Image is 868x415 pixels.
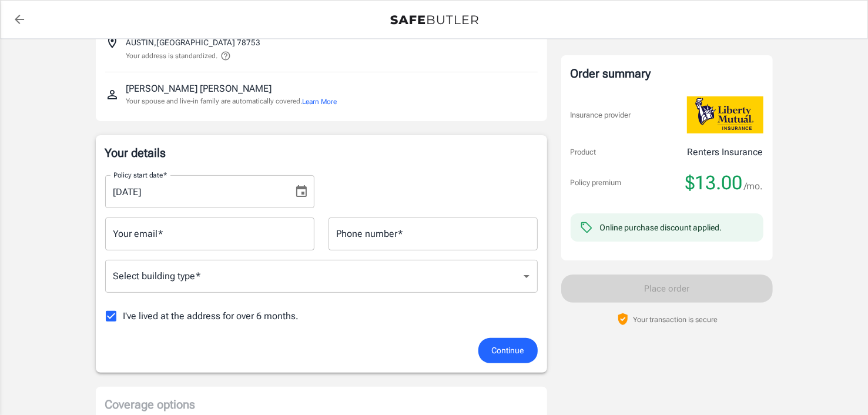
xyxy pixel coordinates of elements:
svg: Insured address [105,35,119,49]
span: Continue [492,343,524,358]
input: MM/DD/YYYY [105,175,285,208]
span: /mo. [745,178,763,195]
img: Back to quotes [390,15,478,25]
span: I've lived at the address for over 6 months. [123,309,299,323]
p: Your transaction is secure [634,314,718,325]
div: Online purchase discount applied. [600,222,722,233]
p: Renters Insurance [688,145,763,159]
button: Choose date, selected date is Aug 21, 2025 [290,180,313,203]
input: Enter number [329,217,538,250]
button: Continue [478,338,538,363]
button: Learn More [303,96,337,107]
p: Your details [105,145,538,161]
label: Policy start date [113,170,167,180]
p: AUSTIN , [GEOGRAPHIC_DATA] 78753 [126,36,261,48]
a: back to quotes [8,8,31,31]
img: Liberty Mutual [687,96,763,133]
p: Your spouse and live-in family are automatically covered. [126,96,337,107]
p: Your address is standardized. [126,51,218,61]
span: $13.00 [686,171,743,195]
p: [PERSON_NAME] [PERSON_NAME] [126,82,272,96]
p: Policy premium [571,177,622,189]
p: Insurance provider [571,109,631,121]
div: Order summary [571,65,763,82]
p: Product [571,146,596,158]
svg: Insured person [105,88,119,102]
input: Enter email [105,217,314,250]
